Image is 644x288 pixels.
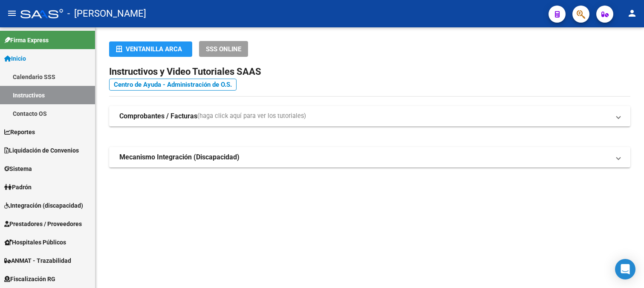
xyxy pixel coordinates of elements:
[109,41,192,57] button: Ventanilla ARCA
[199,41,248,57] button: SSS ONLINE
[4,54,26,63] span: Inicio
[67,4,146,23] span: - [PERSON_NAME]
[116,41,185,57] div: Ventanilla ARCA
[4,182,32,192] span: Padrón
[109,147,630,168] mat-expansion-panel-header: Mecanismo Integración (Discapacidad)
[4,127,35,137] span: Reportes
[119,112,197,121] strong: Comprobantes / Facturas
[109,106,630,126] mat-expansion-panel-header: Comprobantes / Facturas(haga click aquí para ver los tutoriales)
[615,259,635,279] div: Open Intercom Messenger
[4,164,32,173] span: Sistema
[7,8,17,18] mat-icon: menu
[4,219,82,229] span: Prestadores / Proveedores
[109,64,630,80] h2: Instructivos y Video Tutoriales SAAS
[4,238,66,247] span: Hospitales Públicos
[4,146,79,155] span: Liquidación de Convenios
[206,45,241,53] span: SSS ONLINE
[197,112,306,121] span: (haga click aquí para ver los tutoriales)
[4,35,49,45] span: Firma Express
[4,274,55,284] span: Fiscalización RG
[109,79,237,91] a: Centro de Ayuda - Administración de O.S.
[4,201,83,210] span: Integración (discapacidad)
[4,256,71,265] span: ANMAT - Trazabilidad
[119,153,240,162] strong: Mecanismo Integración (Discapacidad)
[627,8,637,18] mat-icon: person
